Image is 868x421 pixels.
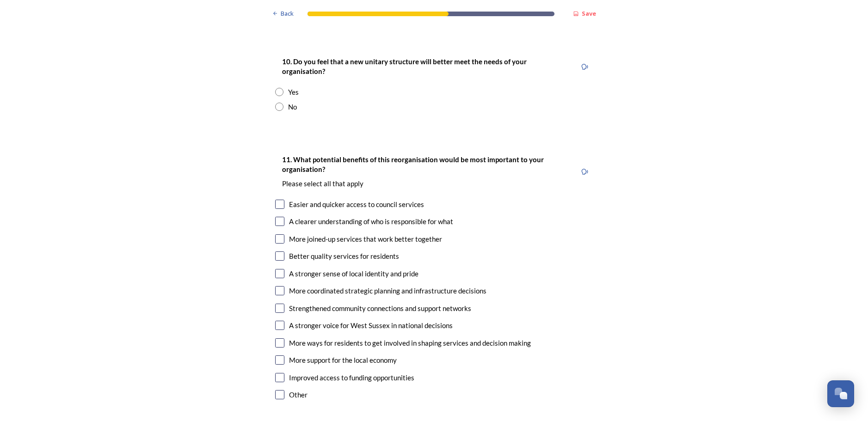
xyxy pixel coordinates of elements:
[289,372,414,383] div: Improved access to funding opportunities
[289,268,419,279] div: A stronger sense of local identity and pride
[282,179,570,189] p: Please select all that apply
[282,57,528,75] strong: 10. Do you feel that a new unitary structure will better meet the needs of your organisation?
[289,216,453,227] div: A clearer understanding of who is responsible for what
[289,303,471,314] div: Strengthened community connections and support networks
[289,286,486,296] div: More coordinated strategic planning and infrastructure decisions
[582,9,596,18] strong: Save
[289,320,453,331] div: A stronger voice for West Sussex in national decisions
[282,155,545,173] strong: 11. What potential benefits of this reorganisation would be most important to your organisation?
[288,87,299,98] div: Yes
[288,102,297,112] div: No
[289,355,397,366] div: More support for the local economy
[289,199,424,210] div: Easier and quicker access to council services
[289,338,531,348] div: More ways for residents to get involved in shaping services and decision making
[281,9,294,18] span: Back
[289,234,442,244] div: More joined-up services that work better together
[289,390,308,400] div: Other
[827,380,854,407] button: Open Chat
[289,251,399,262] div: Better quality services for residents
